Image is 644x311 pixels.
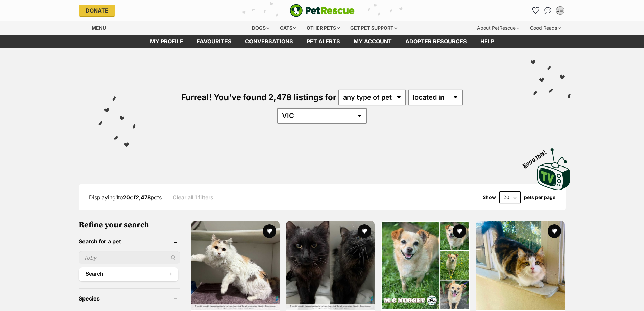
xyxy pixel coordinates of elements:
[173,194,213,200] a: Clear all 1 filters
[358,224,371,238] button: favourite
[290,4,355,17] a: PetRescue
[302,21,344,35] div: Other pets
[399,35,474,48] a: Adopter resources
[381,221,470,310] img: M C Nugget - Pomeranian Dog
[472,21,524,35] div: About PetRescue
[537,148,571,190] img: PetRescue TV logo
[79,220,180,230] h3: Refine your search
[476,221,565,310] img: Paddington II - Domestic Short Hair (DSH) Cat
[79,238,180,244] header: Search for a pet
[116,194,118,201] strong: 1
[84,21,111,34] a: Menu
[286,221,375,310] img: Frank - Domestic Medium Hair (DMH) Cat
[92,25,106,31] span: Menu
[79,5,115,16] a: Donate
[548,224,562,238] button: favourite
[537,142,571,192] a: Boop this!
[143,35,190,48] a: My profile
[345,21,402,35] div: Get pet support
[557,7,564,14] div: JB
[483,195,496,200] span: Show
[347,35,399,48] a: My account
[247,21,274,35] div: Dogs
[136,194,151,201] strong: 2,478
[79,251,180,264] input: Toby
[521,145,552,169] span: Boop this!
[181,92,336,102] span: Furreal! You've found 2,478 listings for
[474,35,501,48] a: Help
[555,5,566,16] button: My account
[79,267,178,281] button: Search
[290,4,355,17] img: logo-e224e6f780fb5917bec1dbf3a21bbac754714ae5b6737aabdf751b685950b380.svg
[275,21,301,35] div: Cats
[238,35,300,48] a: conversations
[543,5,553,16] a: Conversations
[300,35,347,48] a: Pet alerts
[525,21,566,35] div: Good Reads
[524,195,555,200] label: pets per page
[530,5,566,16] ul: Account quick links
[263,224,276,238] button: favourite
[89,194,162,201] span: Displaying to of pets
[530,5,541,16] a: Favourites
[123,194,130,201] strong: 20
[190,35,238,48] a: Favourites
[544,7,551,14] img: chat-41dd97257d64d25036548639549fe6c8038ab92f7586957e7f3b1b290dea8141.svg
[453,224,466,238] button: favourite
[79,295,180,302] header: Species
[191,221,280,310] img: Lucy - Domestic Medium Hair (DMH) Cat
